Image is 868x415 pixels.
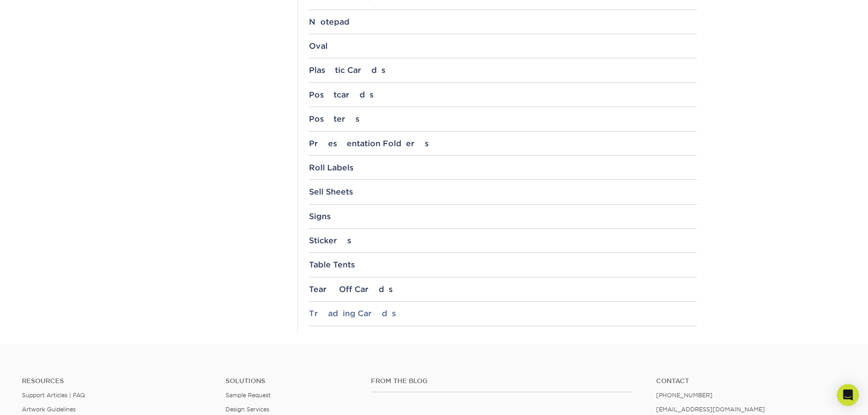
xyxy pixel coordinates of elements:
div: Posters [309,114,697,123]
div: Open Intercom Messenger [837,384,859,406]
a: Design Services [226,406,269,413]
h4: Solutions [226,377,357,385]
div: Trading Cards [309,309,697,318]
a: Contact [656,377,846,385]
div: Tear Off Cards [309,285,697,294]
div: Postcards [309,90,697,99]
h4: Resources [22,377,212,385]
div: Plastic Cards [309,66,697,75]
div: Signs [309,212,697,221]
h4: From the Blog [371,377,632,385]
div: Table Tents [309,260,697,269]
div: Presentation Folders [309,139,697,148]
a: Sample Request [226,392,271,399]
div: Oval [309,41,697,51]
div: Roll Labels [309,163,697,172]
a: [PHONE_NUMBER] [656,392,713,399]
div: Sell Sheets [309,187,697,196]
iframe: Google Customer Reviews [2,387,77,412]
div: Notepad [309,17,697,26]
a: [EMAIL_ADDRESS][DOMAIN_NAME] [656,406,765,413]
div: Stickers [309,236,697,245]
